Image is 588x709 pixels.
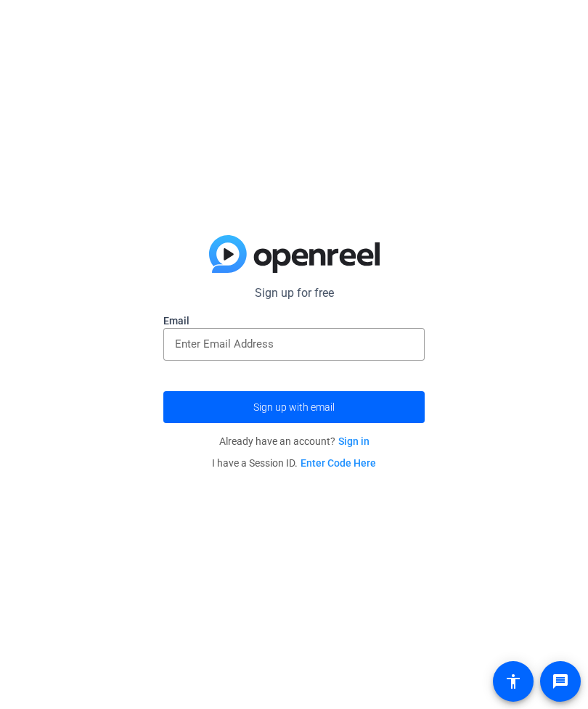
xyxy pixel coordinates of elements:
a: Enter Code Here [301,457,376,469]
input: Enter Email Address [175,335,413,353]
a: Sign in [338,435,369,447]
img: blue-gradient.svg [209,235,380,273]
label: Email [163,313,425,328]
span: I have a Session ID. [212,457,376,469]
button: Sign up with email [163,391,425,423]
mat-icon: message [552,673,569,690]
span: Already have an account? [219,435,369,447]
p: Sign up for free [163,284,425,302]
mat-icon: accessibility [505,673,522,690]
